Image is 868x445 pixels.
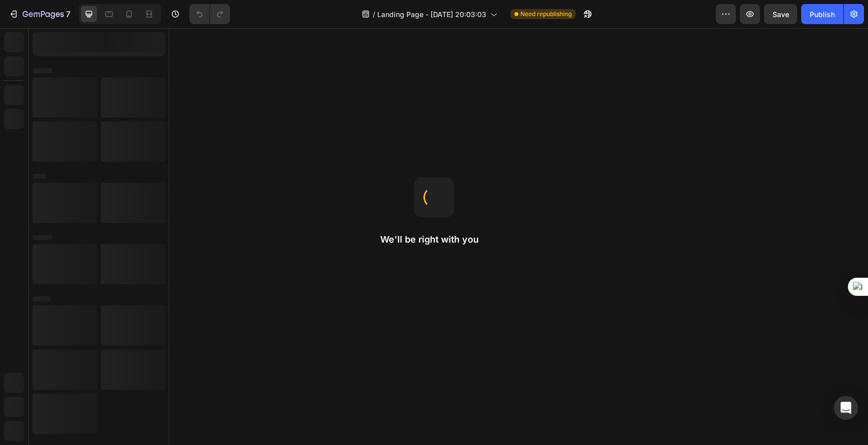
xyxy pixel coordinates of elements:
[373,9,375,20] span: /
[377,9,486,20] span: Landing Page - [DATE] 20:03:03
[380,234,488,246] h2: We'll be right with you
[810,9,835,20] div: Publish
[520,10,572,19] span: Need republishing
[834,396,858,420] div: Open Intercom Messenger
[66,8,70,20] p: 7
[189,4,230,24] div: Undo/Redo
[773,10,789,19] span: Save
[801,4,843,24] button: Publish
[764,4,797,24] button: Save
[4,4,75,24] button: 7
